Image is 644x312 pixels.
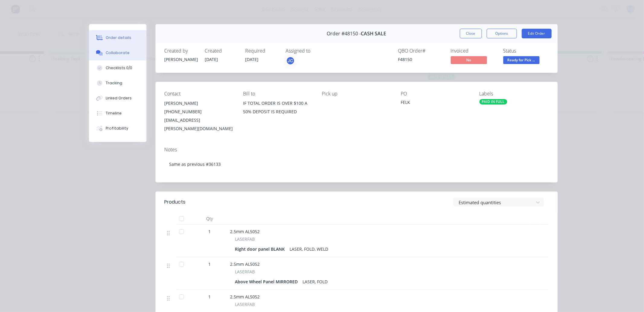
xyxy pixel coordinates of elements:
[89,45,146,60] button: Collaborate
[192,213,228,225] div: Qty
[165,147,549,153] div: Notes
[106,126,128,131] div: Profitability
[522,29,552,38] button: Edit Order
[401,91,470,97] div: PO
[451,56,487,64] span: No
[451,48,496,54] div: Invoiced
[165,91,234,97] div: Contact
[106,35,131,40] div: Order details
[106,80,122,86] div: Tracking
[245,56,259,62] span: [DATE]
[243,99,312,116] div: IF TOTAL ORDER IS OVER $100 A 50% DEPOSIT IS REQUIRED
[361,31,386,37] span: CASH SALE
[243,99,312,118] div: IF TOTAL ORDER IS OVER $100 A 50% DEPOSIT IS REQUIRED
[89,121,146,136] button: Profitability
[503,48,549,54] div: Status
[287,245,331,253] div: LASER, FOLD, WELD
[230,229,260,234] span: 2.5mm AL5052
[479,91,549,97] div: Labels
[398,48,444,54] div: QBO Order #
[205,48,238,54] div: Created
[286,56,295,65] button: JC
[300,277,330,286] div: LASER, FOLD
[205,56,218,62] span: [DATE]
[235,277,300,286] div: Above Wheel Panel MIRRORED
[165,108,234,116] div: [PHONE_NUMBER]
[245,48,279,54] div: Required
[165,155,549,173] div: Same as previous #36133
[209,294,211,300] span: 1
[165,99,234,133] div: [PERSON_NAME][PHONE_NUMBER][EMAIL_ADDRESS][PERSON_NAME][DOMAIN_NAME]
[235,269,255,275] span: LASERFAB
[89,106,146,121] button: Timeline
[89,76,146,91] button: Tracking
[165,48,198,54] div: Created by
[106,95,132,101] div: Linked Orders
[106,65,132,71] div: Checklists 0/0
[286,48,346,54] div: Assigned to
[165,56,198,63] div: [PERSON_NAME]
[487,29,517,38] button: Options
[106,50,130,56] div: Collaborate
[230,294,260,300] span: 2.5mm AL5052
[165,116,234,133] div: [EMAIL_ADDRESS][PERSON_NAME][DOMAIN_NAME]
[327,31,361,37] span: Order #48150 -
[235,301,255,307] span: LASERFAB
[503,56,540,65] button: Ready for Pick ...
[106,111,122,116] div: Timeline
[89,91,146,106] button: Linked Orders
[209,261,211,267] span: 1
[165,198,186,206] div: Products
[230,261,260,267] span: 2.5mm AL5052
[235,236,255,242] span: LASERFAB
[460,29,482,38] button: Close
[89,60,146,76] button: Checklists 0/0
[89,30,146,45] button: Order details
[165,99,234,108] div: [PERSON_NAME]
[398,56,444,63] div: F48150
[322,91,391,97] div: Pick up
[235,245,287,253] div: Right door panel BLANK
[243,91,312,97] div: Bill to
[503,56,540,64] span: Ready for Pick ...
[401,99,470,108] div: FELK
[209,228,211,235] span: 1
[479,99,507,105] div: PAID IN FULL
